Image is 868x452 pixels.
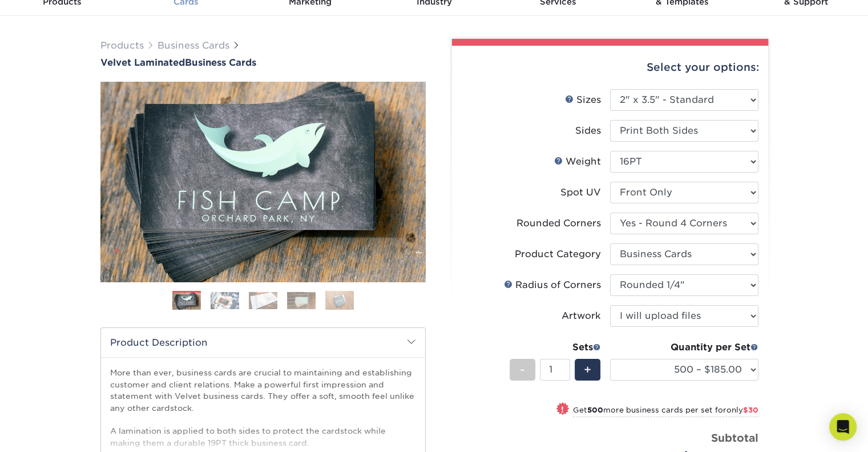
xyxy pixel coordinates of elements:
[726,406,758,414] span: only
[743,406,758,414] span: $30
[515,247,601,261] div: Product Category
[565,93,601,107] div: Sizes
[560,186,601,199] div: Spot UV
[172,287,201,315] img: Business Cards 01
[211,292,239,309] img: Business Cards 02
[520,361,525,378] span: -
[101,328,425,357] h2: Product Description
[504,278,601,292] div: Radius of Corners
[287,292,316,309] img: Business Cards 04
[100,57,426,68] h1: Business Cards
[100,57,426,68] a: Velvet LaminatedBusiness Cards
[561,403,564,415] span: !
[100,19,426,345] img: Velvet Laminated 01
[100,40,144,51] a: Products
[587,406,603,414] strong: 500
[584,361,591,378] span: +
[516,217,601,230] div: Rounded Corners
[325,291,354,310] img: Business Cards 05
[610,341,758,354] div: Quantity per Set
[573,406,758,417] small: Get more business cards per set for
[249,292,277,309] img: Business Cards 03
[575,124,601,138] div: Sides
[100,57,185,68] span: Velvet Laminated
[461,46,759,89] div: Select your options:
[711,431,758,444] strong: Subtotal
[3,417,97,448] iframe: Google Customer Reviews
[562,309,601,323] div: Artwork
[554,155,601,169] div: Weight
[510,341,601,354] div: Sets
[829,413,857,441] div: Open Intercom Messenger
[158,40,229,51] a: Business Cards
